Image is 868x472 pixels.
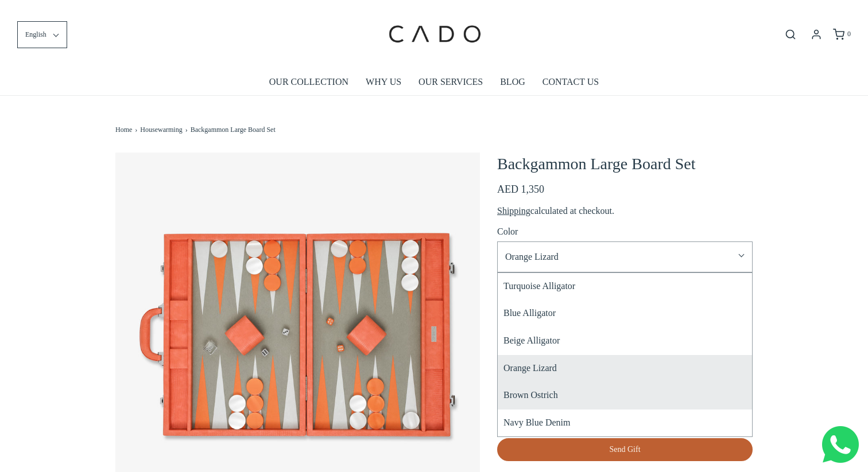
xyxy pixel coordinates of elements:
[542,69,599,95] a: CONTACT US
[115,96,753,141] nav: breadcrumbs
[498,409,752,437] li: Navy Blue Denim
[366,69,401,95] a: WHY US
[25,29,46,40] span: English
[30,30,129,39] div: Dominio: [DOMAIN_NAME]
[48,67,57,76] img: tab_domain_overview_orange.svg
[60,68,88,75] div: Dominio
[17,21,67,48] button: English
[497,184,544,195] span: AED 1,350
[185,124,191,135] span: ›
[128,68,191,75] div: Keyword (traffico)
[498,300,752,327] li: Blue Alligator
[32,18,56,28] div: v 4.0.25
[497,206,530,216] a: Shipping
[18,18,28,28] img: logo_orange.svg
[497,204,753,219] div: calculated at checkout.
[418,69,483,95] a: OUR SERVICES
[497,438,753,461] a: Send Gift
[385,9,483,60] img: cadogifting
[135,124,140,135] span: ›
[18,30,28,39] img: website_grey.svg
[140,124,185,135] a: Housewarming
[497,153,753,175] h1: Backgammon Large Board Set
[115,124,135,135] a: Home
[498,273,752,301] li: Turquoise Alligator
[500,69,525,95] a: BLOG
[497,224,518,239] label: Color
[498,327,752,355] li: Beige Alligator
[269,69,348,95] a: OUR COLLECTION
[822,426,859,463] img: Whatsapp
[191,124,276,135] span: Backgammon Large Board Set
[832,29,851,40] a: 0
[498,355,752,383] li: Orange Lizard
[505,249,732,264] span: Orange Lizard
[847,30,851,38] span: 0
[498,382,752,409] li: Brown Ostrich
[780,28,801,41] button: Open search bar
[115,67,125,76] img: tab_keywords_by_traffic_grey.svg
[497,241,753,272] button: Orange Lizard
